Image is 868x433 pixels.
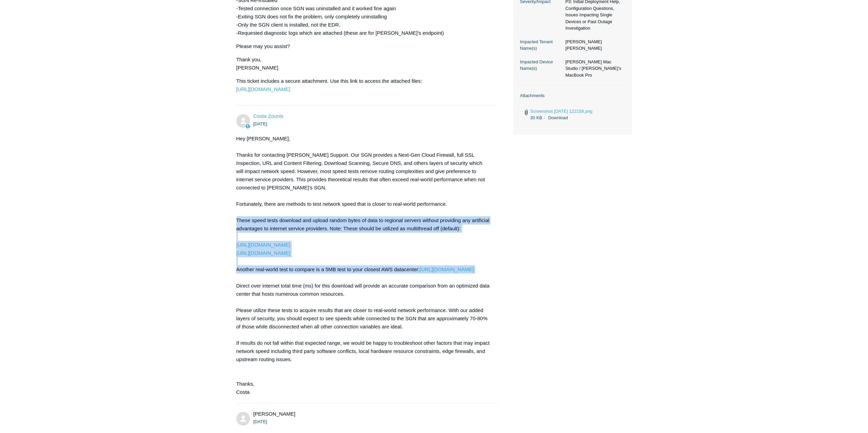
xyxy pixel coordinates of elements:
a: [URL][DOMAIN_NAME] [236,250,290,256]
a: [URL][DOMAIN_NAME] [420,266,474,272]
time: 11/08/2024, 16:25 [253,419,267,424]
div: Hey [PERSON_NAME], Thanks for contacting [PERSON_NAME] Support. Our SGN provides a Next-Gen Cloud... [236,135,491,396]
a: Screenshot [DATE] 122158.png [530,109,593,114]
a: [URL][DOMAIN_NAME] [236,86,290,92]
span: 30 KB [530,115,547,120]
dt: Attachments [520,92,625,99]
dd: [PERSON_NAME] [PERSON_NAME] [562,38,625,52]
dd: [PERSON_NAME] Mac Studio / [PERSON_NAME]’s MacBook Pro [562,59,625,79]
a: Costa Zounis [253,113,283,119]
p: Please may you assist? [236,42,491,50]
a: [URL][DOMAIN_NAME] [236,242,290,248]
time: 11/03/2024, 00:18 [253,121,267,126]
p: Thank you, [PERSON_NAME] [236,56,491,72]
a: Download [548,115,568,120]
p: This ticket includes a secure attachment. Use this link to access the attached files: [236,77,491,93]
dt: Impacted Tenant Name(s) [520,38,562,52]
span: Tim White [253,411,295,417]
dt: Impacted Device Name(s) [520,59,562,72]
